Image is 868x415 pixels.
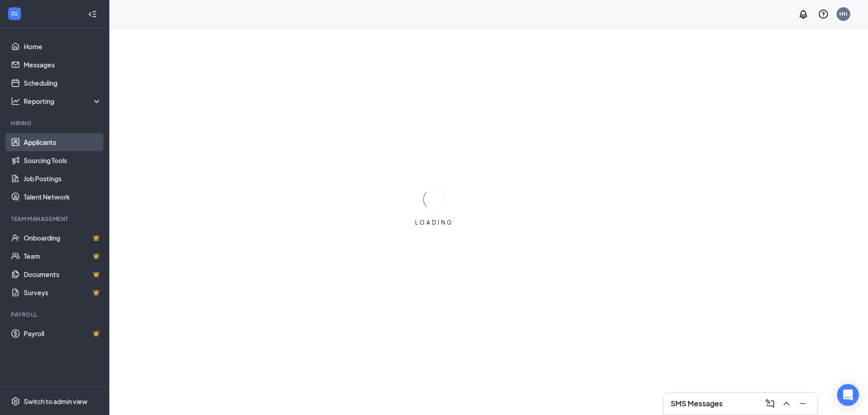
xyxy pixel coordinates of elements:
div: HH [839,10,847,18]
svg: Minimize [797,398,808,409]
div: Team Management [11,215,100,223]
div: Reporting [24,97,102,106]
h3: SMS Messages [671,399,723,409]
a: Job Postings [24,169,102,188]
a: Sourcing Tools [24,151,102,169]
div: Hiring [11,119,100,127]
div: LOADING [411,219,457,226]
a: PayrollCrown [24,324,102,343]
a: OnboardingCrown [24,229,102,247]
svg: Settings [11,397,20,406]
button: Minimize [796,396,810,411]
div: Switch to admin view [24,397,87,406]
a: Applicants [24,133,102,151]
a: DocumentsCrown [24,265,102,283]
a: Scheduling [24,74,102,92]
svg: WorkstreamLogo [10,9,19,18]
svg: Notifications [798,9,809,20]
svg: ChevronUp [781,398,792,409]
svg: Collapse [88,10,97,19]
button: ChevronUp [779,396,794,411]
a: Messages [24,56,102,74]
a: Talent Network [24,188,102,206]
button: ComposeMessage [763,396,777,411]
div: Open Intercom Messenger [837,384,859,406]
a: SurveysCrown [24,283,102,302]
div: Payroll [11,311,100,318]
svg: Analysis [11,97,20,106]
svg: QuestionInfo [818,9,829,20]
a: Home [24,37,102,56]
svg: ComposeMessage [765,398,776,409]
a: TeamCrown [24,247,102,265]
